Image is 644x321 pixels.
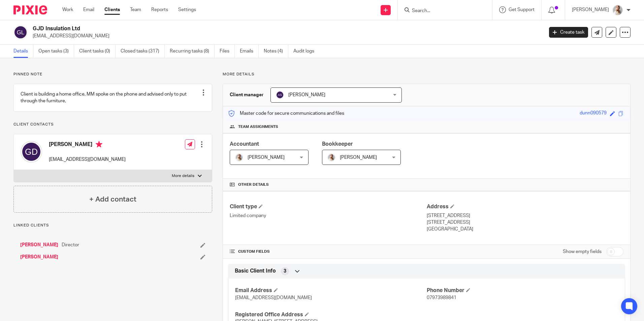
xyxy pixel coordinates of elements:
span: Bookkeeper [322,141,353,147]
img: IMG_9968.jpg [327,153,335,162]
a: Settings [178,6,196,13]
a: Emails [240,45,259,58]
span: 07973989841 [427,295,456,300]
h4: + Add contact [89,194,136,205]
h4: Email Address [235,287,426,294]
a: Email [83,6,94,13]
span: Other details [238,182,269,187]
a: Open tasks (3) [38,45,74,58]
p: More details [223,72,631,77]
img: svg%3E [276,91,284,99]
a: Audit logs [293,45,319,58]
img: Pixie [13,5,47,14]
a: Create task [549,27,588,38]
a: [PERSON_NAME] [20,254,58,260]
img: svg%3E [13,25,28,39]
h4: Registered Office Address [235,311,426,318]
a: Files [220,45,235,58]
h4: Client type [230,203,426,210]
p: [GEOGRAPHIC_DATA] [427,226,623,233]
img: IMG_9968.jpg [612,5,623,15]
p: Master code for secure communications and files [228,110,344,117]
a: Notes (4) [264,45,288,58]
span: Team assignments [238,124,278,130]
h4: Phone Number [427,287,618,294]
h2: GJD Insulation Ltd [33,25,438,32]
p: [EMAIL_ADDRESS][DOMAIN_NAME] [33,33,539,39]
a: Clients [104,6,120,13]
p: Pinned note [13,72,212,77]
h4: CUSTOM FIELDS [230,249,426,254]
span: Accountant [230,141,259,147]
a: Reports [151,6,168,13]
h4: [PERSON_NAME] [49,141,126,149]
label: Show empty fields [563,248,602,255]
p: [STREET_ADDRESS] [427,219,623,226]
span: Director [62,242,79,248]
p: More details [172,173,194,179]
h4: Address [427,203,623,210]
i: Primary [96,141,102,148]
span: [PERSON_NAME] [288,93,325,97]
a: Closed tasks (317) [121,45,165,58]
a: [PERSON_NAME] [20,242,58,248]
input: Search [411,8,472,14]
a: Work [62,6,73,13]
p: [PERSON_NAME] [572,6,609,13]
p: Client contacts [13,122,212,127]
p: Linked clients [13,223,212,228]
a: Client tasks (0) [79,45,116,58]
div: dunn090579 [580,110,607,117]
span: [PERSON_NAME] [248,155,285,160]
span: Basic Client Info [235,267,276,275]
span: 3 [284,268,286,275]
a: Details [13,45,33,58]
a: Recurring tasks (8) [170,45,215,58]
span: [EMAIL_ADDRESS][DOMAIN_NAME] [235,295,312,300]
img: svg%3E [21,141,42,163]
span: [PERSON_NAME] [340,155,377,160]
span: Get Support [509,7,535,12]
p: [STREET_ADDRESS] [427,212,623,219]
p: Limited company [230,212,426,219]
a: Team [130,6,141,13]
h3: Client manager [230,92,264,98]
p: [EMAIL_ADDRESS][DOMAIN_NAME] [49,156,126,163]
img: IMG_9968.jpg [235,153,243,162]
